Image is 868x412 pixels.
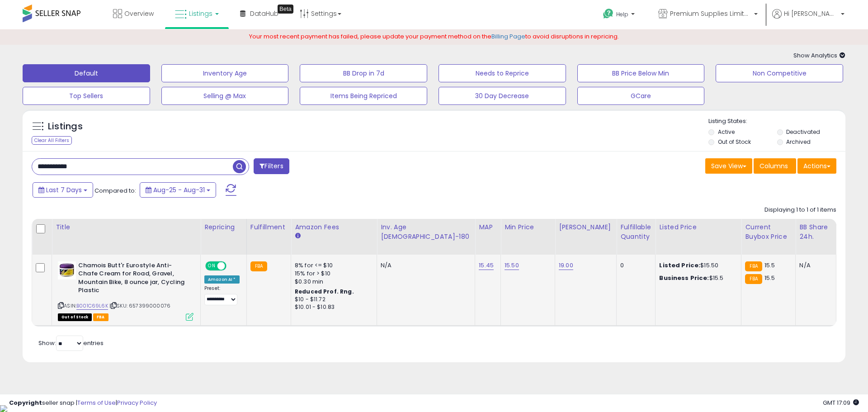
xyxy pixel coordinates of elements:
[9,398,42,407] strong: Copyright
[439,64,566,82] button: Needs to Reprice
[708,117,845,126] p: Listing States:
[109,302,170,309] span: | SKU: 657399000076
[596,1,644,29] a: Help
[38,339,104,347] span: Show: entries
[250,9,278,18] span: DataHub
[204,285,240,306] div: Preset:
[56,223,197,232] div: Title
[76,302,108,310] a: B001C69L6K
[58,261,193,320] div: ASIN:
[772,9,844,29] a: Hi [PERSON_NAME]
[620,261,648,270] div: 0
[300,64,427,82] button: BB Drop in 7d
[745,261,762,271] small: FBA
[718,138,751,146] label: Out of Stock
[204,275,240,284] div: Amazon AI *
[295,261,370,270] div: 8% for <= $10
[786,138,811,146] label: Archived
[381,261,468,270] div: N/A
[659,274,709,282] b: Business Price:
[745,223,792,242] div: Current Buybox Price
[58,261,76,279] img: 41kmrMOHQsL._SL40_.jpg
[254,158,289,174] button: Filters
[659,261,700,270] b: Listed Price:
[381,223,471,242] div: Inv. Age [DEMOGRAPHIC_DATA]-180
[754,158,796,174] button: Columns
[479,223,497,232] div: MAP
[94,186,136,195] span: Compared to:
[278,5,293,14] div: Tooltip anchor
[505,261,519,270] a: 15.50
[9,399,157,407] div: seller snap | |
[32,136,72,145] div: Clear All Filters
[559,261,573,270] a: 19.00
[189,9,212,18] span: Listings
[479,261,494,270] a: 15.45
[577,87,705,105] button: GCare
[659,274,734,282] div: $15.5
[797,158,836,174] button: Actions
[620,223,651,242] div: Fulfillable Quantity
[140,182,216,198] button: Aug-25 - Aug-31
[718,128,735,136] label: Active
[78,261,188,297] b: Chamois Butt'r Eurostyle Anti-Chafe Cream for Road, Gravel, Mountain Bike, 8 ounce jar, Cycling P...
[799,261,829,270] div: N/A
[23,87,150,105] button: Top Sellers
[559,223,613,232] div: [PERSON_NAME]
[799,223,832,242] div: BB Share 24h.
[823,398,859,407] span: 2025-09-8 17:09 GMT
[659,261,734,270] div: $15.50
[249,32,619,41] span: Your most recent payment has failed, please update your payment method on the to avoid disruption...
[153,185,205,194] span: Aug-25 - Aug-31
[58,313,92,321] span: All listings that are currently out of stock and unavailable for purchase on Amazon
[784,9,838,18] span: Hi [PERSON_NAME]
[295,278,370,286] div: $0.30 min
[33,182,93,198] button: Last 7 Days
[295,270,370,278] div: 15% for > $10
[764,261,775,270] span: 15.5
[250,261,267,271] small: FBA
[124,9,154,18] span: Overview
[225,262,240,270] span: OFF
[250,223,287,232] div: Fulfillment
[93,313,108,321] span: FBA
[659,223,737,232] div: Listed Price
[161,64,289,82] button: Inventory Age
[48,120,83,133] h5: Listings
[295,288,354,295] b: Reduced Prof. Rng.
[759,161,788,170] span: Columns
[705,158,752,174] button: Save View
[786,128,820,136] label: Deactivated
[117,398,157,407] a: Privacy Policy
[616,10,628,18] span: Help
[295,223,373,232] div: Amazon Fees
[295,232,300,240] small: Amazon Fees.
[603,8,614,19] i: Get Help
[300,87,427,105] button: Items Being Repriced
[46,185,82,194] span: Last 7 Days
[77,398,116,407] a: Terms of Use
[204,223,243,232] div: Repricing
[670,9,751,18] span: Premium Supplies Limited
[716,64,843,82] button: Non Competitive
[295,303,370,311] div: $10.01 - $10.83
[23,64,150,82] button: Default
[577,64,705,82] button: BB Price Below Min
[206,262,217,270] span: ON
[505,223,551,232] div: Min Price
[439,87,566,105] button: 30 Day Decrease
[295,296,370,303] div: $10 - $11.72
[764,274,775,282] span: 15.5
[764,206,836,214] div: Displaying 1 to 1 of 1 items
[793,51,845,60] span: Show Analytics
[745,274,762,284] small: FBA
[161,87,289,105] button: Selling @ Max
[491,32,525,41] a: Billing Page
